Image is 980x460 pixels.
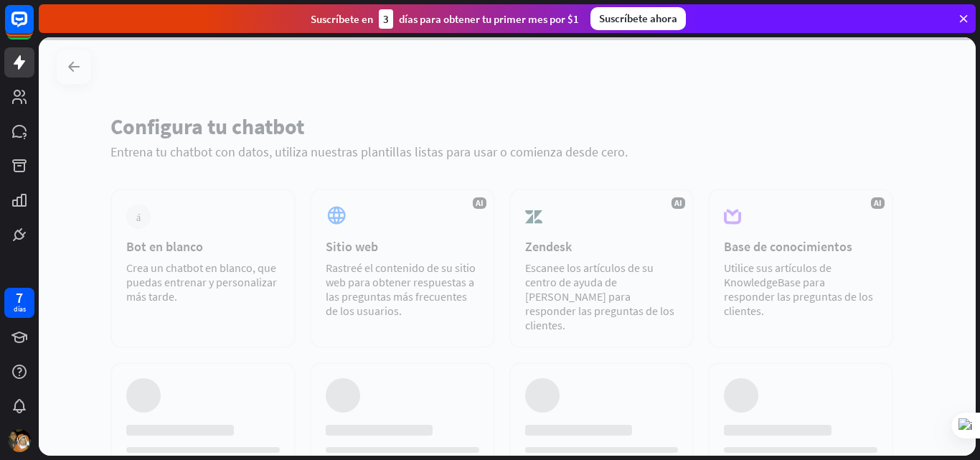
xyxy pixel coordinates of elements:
[14,304,26,314] font: días
[399,12,579,26] font: días para obtener tu primer mes por $1
[599,11,677,25] font: Suscríbete ahora
[383,12,389,26] font: 3
[4,288,34,318] a: 7 días
[311,12,373,26] font: Suscríbete en
[16,288,23,306] font: 7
